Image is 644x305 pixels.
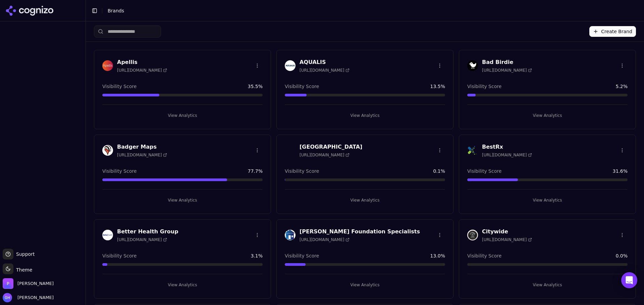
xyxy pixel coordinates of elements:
[117,152,167,158] span: [URL][DOMAIN_NAME]
[102,145,113,156] img: Badger Maps
[300,237,350,242] span: [URL][DOMAIN_NAME]
[467,145,478,156] img: BestRx
[3,278,13,289] img: Perrill
[482,152,532,158] span: [URL][DOMAIN_NAME]
[467,110,628,121] button: View Analytics
[300,68,350,73] span: [URL][DOMAIN_NAME]
[3,293,54,302] button: Open user button
[102,168,137,174] span: Visibility Score
[615,252,628,259] span: 0.0 %
[108,8,124,13] span: Brands
[15,295,54,301] span: [PERSON_NAME]
[615,83,628,90] span: 5.2 %
[102,252,137,259] span: Visibility Score
[117,58,167,66] h3: Apellis
[613,168,628,174] span: 31.6 %
[433,168,445,174] span: 0.1 %
[430,252,445,259] span: 13.0 %
[430,83,445,90] span: 13.5 %
[482,58,532,66] h3: Bad Birdie
[3,293,12,302] img: Grace Hallen
[251,252,263,259] span: 3.1 %
[285,83,319,90] span: Visibility Score
[117,228,178,236] h3: Better Health Group
[300,58,350,66] h3: AQUALIS
[3,278,54,289] button: Open organization switcher
[300,152,350,158] span: [URL][DOMAIN_NAME]
[117,237,167,242] span: [URL][DOMAIN_NAME]
[467,168,501,174] span: Visibility Score
[482,237,532,242] span: [URL][DOMAIN_NAME]
[248,83,263,90] span: 35.5 %
[108,7,625,14] nav: breadcrumb
[589,26,636,37] button: Create Brand
[285,280,445,290] button: View Analytics
[285,145,296,156] img: Berkshire
[17,281,54,287] span: Perrill
[285,230,296,240] img: Cantey Foundation Specialists
[285,195,445,206] button: View Analytics
[13,267,32,273] span: Theme
[300,228,420,236] h3: [PERSON_NAME] Foundation Specialists
[285,60,296,71] img: AQUALIS
[248,168,263,174] span: 77.7 %
[467,60,478,71] img: Bad Birdie
[117,143,167,151] h3: Badger Maps
[285,168,319,174] span: Visibility Score
[102,280,263,290] button: View Analytics
[467,83,501,90] span: Visibility Score
[285,252,319,259] span: Visibility Score
[467,230,478,240] img: Citywide
[467,252,501,259] span: Visibility Score
[621,272,637,288] div: Open Intercom Messenger
[482,228,532,236] h3: Citywide
[482,68,532,73] span: [URL][DOMAIN_NAME]
[482,143,532,151] h3: BestRx
[13,251,35,257] span: Support
[285,110,445,121] button: View Analytics
[102,195,263,206] button: View Analytics
[117,68,167,73] span: [URL][DOMAIN_NAME]
[102,230,113,240] img: Better Health Group
[102,60,113,71] img: Apellis
[300,143,362,151] h3: [GEOGRAPHIC_DATA]
[467,280,628,290] button: View Analytics
[102,110,263,121] button: View Analytics
[102,83,137,90] span: Visibility Score
[467,195,628,206] button: View Analytics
